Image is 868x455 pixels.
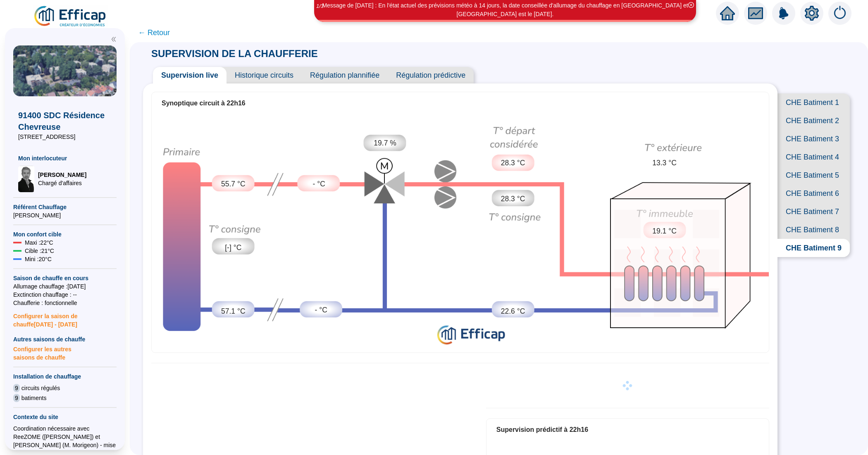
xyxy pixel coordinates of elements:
[111,36,117,42] span: double-left
[772,2,795,25] img: alerts
[501,306,525,317] span: 22.6 °C
[501,193,525,204] span: 28.3 °C
[302,67,388,83] span: Régulation plannifiée
[13,335,117,343] span: Autres saisons de chauffe
[777,166,850,184] span: CHE Batiment 5
[18,166,35,192] img: Chargé d'affaires
[13,299,117,307] span: Chaufferie : fonctionnelle
[777,93,850,112] span: CHE Batiment 1
[388,67,474,83] span: Régulation prédictive
[501,157,525,168] span: 28.3 °C
[221,179,246,189] span: 55.7 °C
[221,306,246,317] span: 57.1 °C
[13,203,117,211] span: Référent Chauffage
[21,394,47,402] span: batiments
[13,394,20,402] span: 9
[38,179,86,187] span: Chargé d'affaires
[143,48,326,59] span: SUPERVISION DE LA CHAUFFERIE
[777,130,850,148] span: CHE Batiment 3
[152,115,769,350] img: circuit-supervision.724c8d6b72cc0638e748.png
[33,5,108,28] img: efficap energie logo
[13,343,117,362] span: Configurer les autres saisons de chauffe
[18,110,112,133] span: 91400 SDC Résidence Chevreuse
[13,384,20,392] span: 9
[315,1,695,19] div: Message de [DATE] : En l'état actuel des prévisions météo à 14 jours, la date conseillée d'alluma...
[688,2,694,8] span: close-circle
[21,384,60,392] span: circuits régulés
[13,413,117,421] span: Contexte du site
[38,171,86,179] span: [PERSON_NAME]
[313,179,325,189] span: - °C
[652,157,677,168] span: 13.3 °C
[13,372,117,381] span: Installation de chauffage
[152,115,769,350] div: Synoptique
[153,67,227,83] span: Supervision live
[138,27,170,38] span: ← Retour
[25,238,53,247] span: Maxi : 22 °C
[13,211,117,219] span: [PERSON_NAME]
[804,6,819,21] span: setting
[13,230,117,238] span: Mon confort cible
[777,112,850,130] span: CHE Batiment 2
[18,154,112,162] span: Mon interlocuteur
[777,148,850,166] span: CHE Batiment 4
[720,6,735,21] span: home
[225,242,241,253] span: [-] °C
[18,133,112,141] span: [STREET_ADDRESS]
[374,138,396,148] span: 19.7 %
[777,239,850,257] span: CHE Batiment 9
[828,2,851,25] img: alerts
[162,98,759,108] div: Synoptique circuit à 22h16
[13,291,117,299] span: Exctinction chauffage : --
[13,282,117,291] span: Allumage chauffage : [DATE]
[13,307,117,329] span: Configurer la saison de chauffe [DATE] - [DATE]
[777,202,850,221] span: CHE Batiment 7
[496,425,759,435] div: Supervision prédictif à 22h16
[25,247,54,255] span: Cible : 21 °C
[315,305,327,315] span: - °C
[777,221,850,239] span: CHE Batiment 8
[25,255,52,263] span: Mini : 20 °C
[777,184,850,202] span: CHE Batiment 6
[748,6,763,21] span: fund
[227,67,302,83] span: Historique circuits
[316,3,324,9] i: 1 / 3
[13,274,117,282] span: Saison de chauffe en cours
